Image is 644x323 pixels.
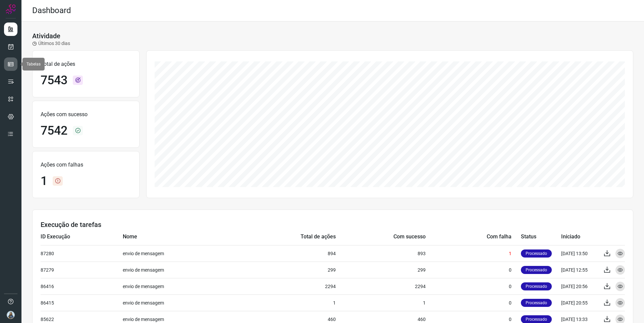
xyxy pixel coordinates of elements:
[426,229,521,245] td: Com falha
[123,278,238,294] td: envio de mensagem
[336,278,425,294] td: 2294
[336,245,425,262] td: 893
[41,294,123,311] td: 86415
[26,62,41,66] span: Tabelas
[41,110,131,119] p: Ações com sucesso
[41,221,625,229] h3: Execução de tarefas
[426,278,521,294] td: 0
[561,262,598,278] td: [DATE] 12:55
[41,124,67,138] h1: 7542
[41,174,47,188] h1: 1
[41,245,123,262] td: 87280
[561,229,598,245] td: Iniciado
[6,4,16,14] img: Logo
[561,245,598,262] td: [DATE] 13:50
[238,245,336,262] td: 894
[336,262,425,278] td: 299
[521,249,552,258] p: Processado
[32,40,70,47] p: Últimos 30 dias
[41,262,123,278] td: 87279
[521,266,552,274] p: Processado
[238,229,336,245] td: Total de ações
[561,278,598,294] td: [DATE] 20:56
[123,262,238,278] td: envio de mensagem
[561,294,598,311] td: [DATE] 20:55
[336,294,425,311] td: 1
[32,6,71,15] h2: Dashboard
[41,229,123,245] td: ID Execução
[521,299,552,307] p: Processado
[123,229,238,245] td: Nome
[521,229,561,245] td: Status
[123,294,238,311] td: envio de mensagem
[41,60,131,68] p: Total de ações
[426,262,521,278] td: 0
[41,278,123,294] td: 86416
[123,245,238,262] td: envio de mensagem
[426,245,521,262] td: 1
[426,294,521,311] td: 0
[32,32,60,40] h3: Atividade
[238,294,336,311] td: 1
[41,73,67,88] h1: 7543
[238,262,336,278] td: 299
[41,161,131,169] p: Ações com falhas
[336,229,425,245] td: Com sucesso
[7,311,15,319] img: fc58e68df51c897e9c2c34ad67654c41.jpeg
[521,282,552,290] p: Processado
[238,278,336,294] td: 2294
